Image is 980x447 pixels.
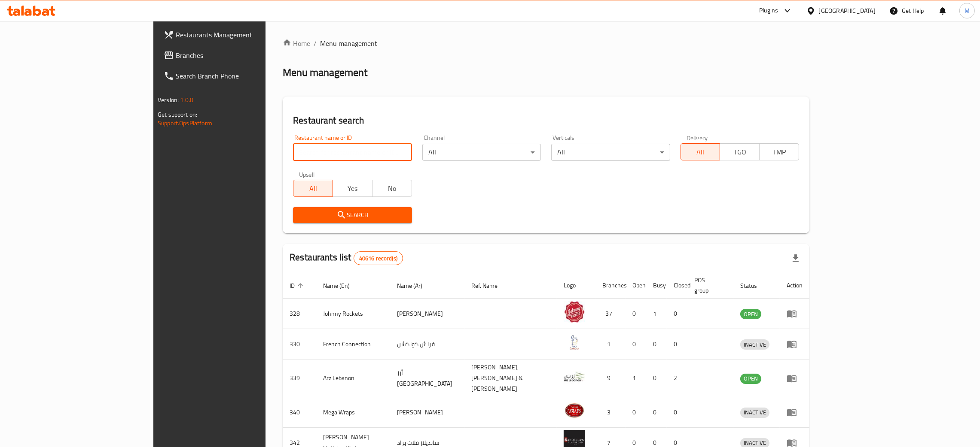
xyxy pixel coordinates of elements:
[316,329,390,359] td: French Connection
[595,359,626,397] td: 9
[564,400,585,421] img: Mega Wraps
[740,340,769,350] span: INACTIVE
[176,50,310,60] span: Branches
[626,299,646,329] td: 0
[283,66,367,79] h2: Menu management
[316,299,390,329] td: Johnny Rockets
[397,281,434,291] span: Name (Ar)
[740,281,768,291] span: Status
[595,272,626,299] th: Branches
[780,272,809,299] th: Action
[595,299,626,329] td: 37
[626,272,646,299] th: Open
[740,408,769,418] div: INACTIVE
[564,301,585,323] img: Johnny Rockets
[316,397,390,428] td: Mega Wraps
[157,45,317,66] a: Branches
[667,299,687,329] td: 0
[819,6,876,15] div: [GEOGRAPHIC_DATA]
[422,144,541,161] div: All
[157,24,317,45] a: Restaurants Management
[564,332,585,353] img: French Connection
[965,6,970,15] span: M
[724,146,756,158] span: TGO
[354,254,403,263] span: 40616 record(s)
[646,359,667,397] td: 0
[667,359,687,397] td: 2
[316,359,390,397] td: Arz Lebanon
[333,180,372,197] button: Yes
[300,210,405,220] span: Search
[297,182,330,195] span: All
[299,171,315,177] label: Upsell
[551,144,670,161] div: All
[646,397,667,428] td: 0
[787,373,803,384] div: Menu
[740,339,769,350] div: INACTIVE
[646,272,667,299] th: Busy
[694,275,723,296] span: POS group
[336,182,369,195] span: Yes
[740,374,761,384] span: OPEN
[787,339,803,349] div: Menu
[157,66,317,86] a: Search Branch Phone
[290,281,306,291] span: ID
[759,143,799,160] button: TMP
[687,135,708,141] label: Delivery
[176,30,310,40] span: Restaurants Management
[390,299,465,329] td: [PERSON_NAME]
[626,359,646,397] td: 1
[740,408,769,417] span: INACTIVE
[681,143,720,160] button: All
[595,329,626,359] td: 1
[293,180,333,197] button: All
[785,248,806,269] div: Export file
[158,109,197,120] span: Get support on:
[667,272,687,299] th: Closed
[376,182,409,195] span: No
[626,329,646,359] td: 0
[293,207,412,223] button: Search
[557,272,595,299] th: Logo
[180,94,193,106] span: 1.0.0
[684,146,717,158] span: All
[293,114,799,127] h2: Restaurant search
[320,38,377,48] span: Menu management
[176,71,310,81] span: Search Branch Phone
[390,359,465,397] td: أرز [GEOGRAPHIC_DATA]
[564,366,585,387] img: Arz Lebanon
[667,397,687,428] td: 0
[626,397,646,428] td: 0
[720,143,760,160] button: TGO
[759,6,778,16] div: Plugins
[158,94,179,106] span: Version:
[472,281,509,291] span: Ref. Name
[290,251,403,265] h2: Restaurants list
[787,308,803,319] div: Menu
[283,38,809,48] nav: breadcrumb
[595,397,626,428] td: 3
[323,281,361,291] span: Name (En)
[354,251,403,265] div: Total records count
[667,329,687,359] td: 0
[740,309,761,319] span: OPEN
[646,329,667,359] td: 0
[158,118,212,129] a: Support.OpsPlatform
[390,397,465,428] td: [PERSON_NAME]
[787,407,803,417] div: Menu
[646,299,667,329] td: 1
[465,359,557,397] td: [PERSON_NAME],[PERSON_NAME] & [PERSON_NAME]
[390,329,465,359] td: فرنش كونكشن
[763,146,796,158] span: TMP
[372,180,412,197] button: No
[293,144,412,161] input: Search for restaurant name or ID..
